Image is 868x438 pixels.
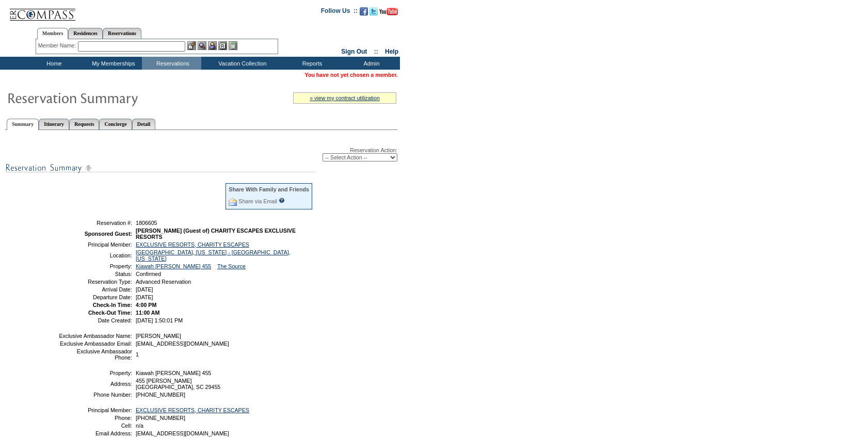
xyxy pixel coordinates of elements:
[58,263,132,269] td: Property:
[7,87,213,108] img: Reservaton Summary
[310,95,380,101] a: » view my contract utilization
[136,228,296,240] span: [PERSON_NAME] (Guest of) CHARITY ESCAPES EXCLUSIVE RESORTS
[5,161,315,174] img: subTtlResSummary.gif
[198,41,206,50] img: View
[136,294,153,300] span: [DATE]
[39,119,69,129] a: Itinerary
[58,333,132,339] td: Exclusive Ambassador Name:
[132,119,156,129] a: Detail
[38,41,78,50] div: Member Name:
[218,41,227,50] img: Reservations
[379,8,398,15] img: Subscribe to our YouTube Channel
[136,340,229,347] span: [EMAIL_ADDRESS][DOMAIN_NAME]
[385,48,398,55] a: Help
[58,220,132,226] td: Reservation #:
[85,231,132,237] strong: Sponsored Guest:
[136,220,157,226] span: 1806605
[360,10,368,17] a: Become our fan on Facebook
[37,28,69,39] a: Members
[58,317,132,323] td: Date Created:
[69,119,99,129] a: Requests
[58,294,132,300] td: Departure Date:
[136,279,191,285] span: Advanced Reservation
[58,407,132,413] td: Principal Member:
[58,286,132,293] td: Arrival Date:
[99,119,132,129] a: Concierge
[136,302,156,308] span: 4:00 PM
[229,186,309,192] div: Share With Family and Friends
[58,378,132,390] td: Address:
[136,241,249,248] a: EXCLUSIVE RESORTS, CHARITY ESCAPES
[58,271,132,277] td: Status:
[341,48,367,55] a: Sign Out
[68,28,103,39] a: Residences
[201,57,281,70] td: Vacation Collection
[23,57,83,70] td: Home
[136,378,220,390] span: 455 [PERSON_NAME] [GEOGRAPHIC_DATA], SC 29455
[238,198,277,204] a: Share via Email
[83,57,142,70] td: My Memberships
[58,249,132,262] td: Location:
[136,317,183,323] span: [DATE] 1:50:01 PM
[58,348,132,361] td: Exclusive Ambassador Phone:
[58,423,132,429] td: Cell:
[136,392,185,398] span: [PHONE_NUMBER]
[369,7,378,15] img: Follow us on Twitter
[136,249,291,262] a: [GEOGRAPHIC_DATA], [US_STATE] - [GEOGRAPHIC_DATA], [US_STATE]
[187,41,196,50] img: b_edit.gif
[93,302,132,308] strong: Check-In Time:
[58,415,132,421] td: Phone:
[229,41,237,50] img: b_calculator.gif
[136,310,159,316] span: 11:00 AM
[88,310,132,316] strong: Check-Out Time:
[136,407,249,413] a: EXCLUSIVE RESORTS, CHARITY ESCAPES
[321,6,358,19] td: Follow Us ::
[136,423,143,429] span: n/a
[58,340,132,347] td: Exclusive Ambassador Email:
[341,57,400,70] td: Admin
[7,119,39,130] a: Summary
[136,370,211,376] span: Kiawah [PERSON_NAME] 455
[58,430,132,436] td: Email Address:
[136,430,229,436] span: [EMAIL_ADDRESS][DOMAIN_NAME]
[136,351,139,358] span: 1
[136,415,185,421] span: [PHONE_NUMBER]
[58,370,132,376] td: Property:
[5,147,397,161] div: Reservation Action:
[379,10,398,17] a: Subscribe to our YouTube Channel
[136,263,211,269] a: Kiawah [PERSON_NAME] 455
[58,241,132,248] td: Principal Member:
[305,72,398,78] span: You have not yet chosen a member.
[142,57,201,70] td: Reservations
[360,7,368,15] img: Become our fan on Facebook
[208,41,217,50] img: Impersonate
[279,198,285,203] input: What is this?
[281,57,341,70] td: Reports
[58,392,132,398] td: Phone Number:
[136,333,181,339] span: [PERSON_NAME]
[58,279,132,285] td: Reservation Type:
[374,48,378,55] span: ::
[136,286,153,293] span: [DATE]
[136,271,161,277] span: Confirmed
[369,10,378,17] a: Follow us on Twitter
[103,28,141,39] a: Reservations
[217,263,246,269] a: The Source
